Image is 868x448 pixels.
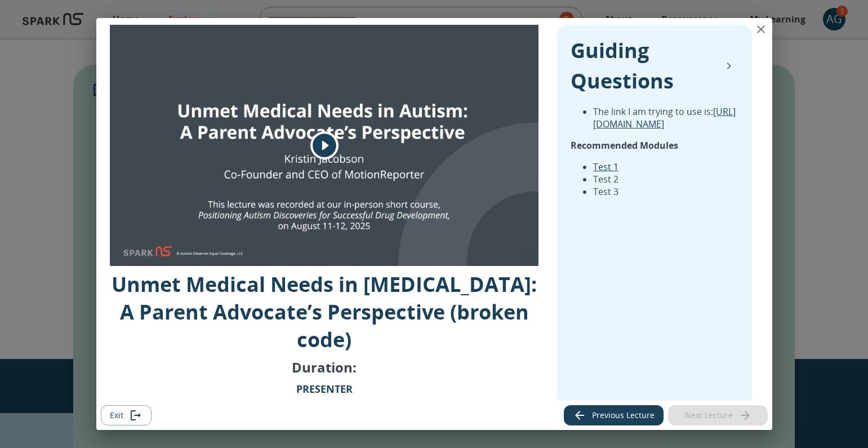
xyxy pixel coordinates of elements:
p: Duration: [292,358,357,376]
li: Test 3 [593,185,738,198]
p: Unmet Medical Needs in [MEDICAL_DATA]: A Parent Advocate’s Perspective (broken code) [103,270,546,353]
button: play [308,128,341,162]
li: The link I am trying to use is: [593,105,738,130]
strong: Recommended Modules [571,139,678,152]
b: PRESENTER [296,382,353,396]
p: [PERSON_NAME] [284,381,364,412]
a: [URL][DOMAIN_NAME] [593,105,736,130]
div: Image Cover [103,25,546,266]
button: Exit [101,405,152,426]
a: Test 1 [593,161,618,173]
button: Previous lecture [564,405,664,426]
li: Test 2 [593,173,738,185]
p: Guiding Questions [571,36,710,96]
button: close [750,18,772,41]
button: collapse [719,56,738,76]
